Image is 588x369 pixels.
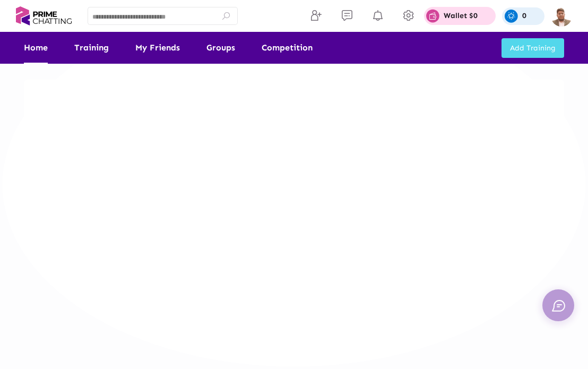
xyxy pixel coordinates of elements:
p: 0 [522,12,526,20]
a: Home [24,32,48,64]
img: img [551,5,572,27]
p: Wallet $0 [444,12,478,20]
a: My Friends [135,32,180,64]
button: Add Training [501,38,564,58]
span: Add Training [510,44,556,53]
img: logo [16,3,72,29]
a: Training [74,32,109,64]
a: Groups [206,32,235,64]
a: Competition [262,32,313,64]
